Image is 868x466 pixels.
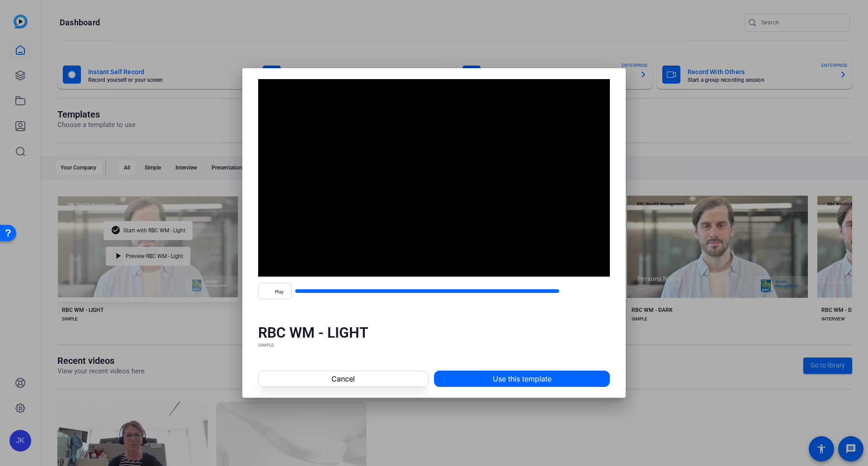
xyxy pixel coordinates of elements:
button: Use this template [434,371,610,387]
span: Play [275,289,283,295]
button: Play [258,283,292,299]
div: Video Player [258,79,610,277]
div: RBC WM - LIGHT [258,324,610,342]
button: Fullscreen [588,280,610,302]
button: Mute [563,280,585,302]
span: Cancel [331,373,355,384]
span: Use this template [493,373,552,384]
div: SIMPLE [258,342,610,349]
button: Cancel [258,371,429,387]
